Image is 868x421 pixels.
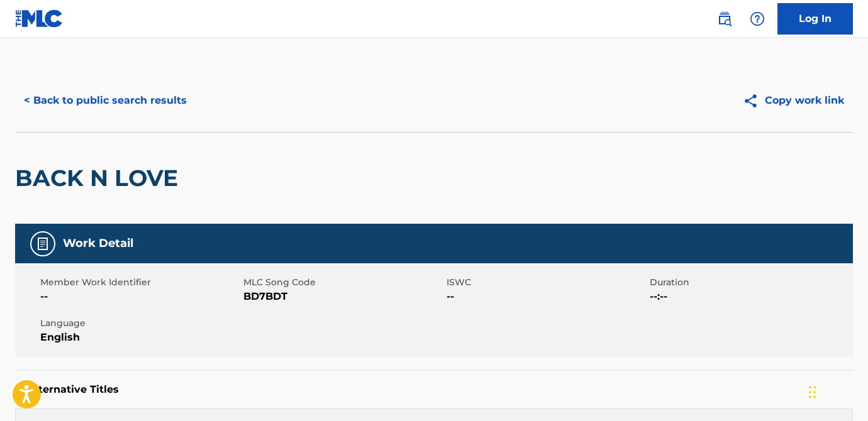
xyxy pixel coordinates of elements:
img: Work Detail [35,236,50,251]
iframe: Chat Widget [805,361,868,421]
h2: BACK N LOVE [15,164,184,192]
a: Log In [777,3,853,35]
span: BD7BDT [243,289,443,304]
div: Drag [809,373,816,411]
img: help [750,11,765,26]
span: Language [40,317,240,330]
span: ISWC [447,276,647,289]
div: Help [745,6,770,31]
span: MLC Song Code [243,276,443,289]
span: --:-- [650,289,850,304]
button: < Back to public search results [15,85,196,116]
button: Copy work link [734,85,853,116]
img: search [717,11,732,26]
span: Duration [650,276,850,289]
span: -- [447,289,647,304]
a: Public Search [712,6,737,31]
span: -- [40,289,240,304]
h5: Work Detail [63,236,133,251]
span: Member Work Identifier [40,276,240,289]
img: Copy work link [743,93,765,109]
img: MLC Logo [15,9,64,28]
h5: Alternative Titles [28,383,840,396]
span: English [40,330,240,345]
